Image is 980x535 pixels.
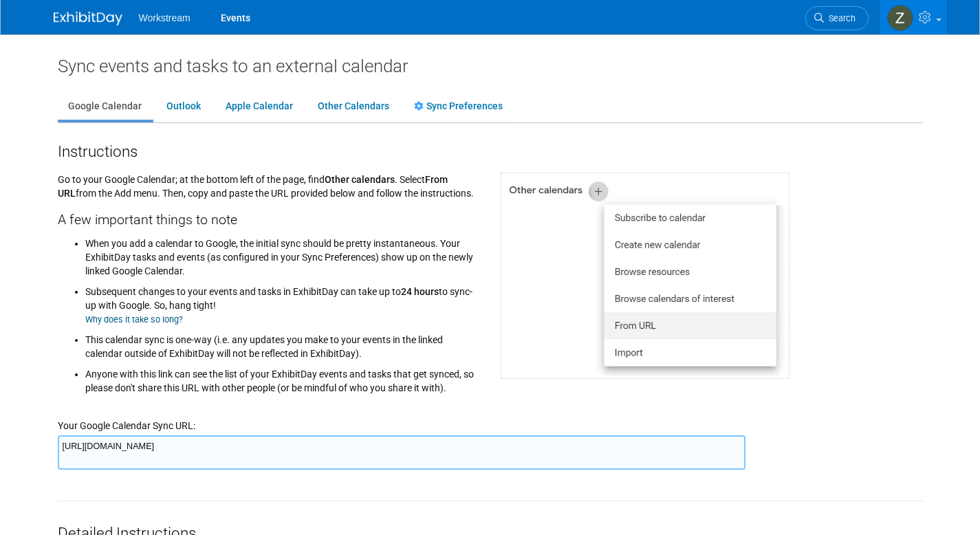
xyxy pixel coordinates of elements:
span: Other calendars [325,174,395,185]
li: When you add a calendar to Google, the initial sync should be pretty instantaneous. Your ExhibitD... [85,233,480,278]
img: Google Calendar screen shot for adding external calendar [501,173,790,379]
a: Google Calendar [58,94,152,120]
textarea: [URL][DOMAIN_NAME] [58,435,745,470]
a: Apple Calendar [215,94,303,120]
div: Your Google Calendar Sync URL: [58,402,923,433]
a: Sync Preferences [404,94,513,120]
a: Outlook [156,94,211,120]
a: Search [805,6,869,30]
div: A few important things to note [58,200,480,230]
div: Sync events and tasks to an external calendar [58,55,923,77]
div: Instructions [58,137,923,162]
li: Subsequent changes to your events and tasks in ExhibitDay can take up to to sync-up with Google. ... [85,278,480,326]
img: Zakiyah Hanani [887,5,913,31]
span: Workstream [139,12,190,23]
li: Anyone with this link can see the list of your ExhibitDay events and tasks that get synced, so pl... [85,360,480,395]
span: Search [824,13,856,23]
div: Go to your Google Calendar; at the bottom left of the page, find . Select from the Add menu. Then... [47,162,490,402]
a: Other Calendars [307,94,400,120]
img: ExhibitDay [54,12,122,25]
li: This calendar sync is one-way (i.e. any updates you make to your events in the linked calendar ou... [85,326,480,360]
span: 24 hours [401,286,439,297]
a: Why does it take so long? [85,314,183,325]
